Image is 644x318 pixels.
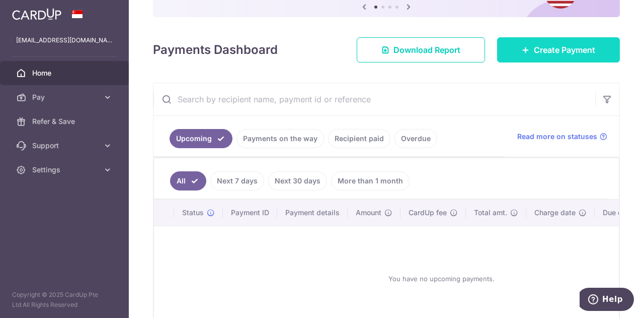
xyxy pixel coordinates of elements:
span: Total amt. [474,208,507,218]
span: Support [32,141,99,151]
a: Overdue [394,129,437,148]
span: Refer & Save [32,116,99,126]
span: Read more on statuses [517,132,597,142]
span: Settings [32,165,99,175]
span: Due date [603,208,633,218]
input: Search by recipient name, payment id or reference [153,83,595,115]
h4: Payments Dashboard [153,41,278,59]
img: CardUp [12,8,61,20]
span: Pay [32,92,99,102]
a: All [170,171,206,190]
a: More than 1 month [331,171,410,190]
a: Download Report [357,37,485,62]
span: Charge date [534,208,576,218]
span: Download Report [393,44,460,56]
span: Status [182,208,204,218]
span: Create Payment [534,44,595,56]
a: Read more on statuses [517,132,607,142]
th: Payment ID [223,200,277,226]
th: Payment details [277,200,348,226]
a: Recipient paid [328,129,390,148]
span: Amount [356,208,381,218]
iframe: Opens a widget where you can find more information [580,288,634,313]
span: CardUp fee [409,208,447,218]
span: Home [32,68,99,78]
a: Payments on the way [236,129,324,148]
a: Upcoming [170,129,232,148]
a: Create Payment [497,37,620,62]
p: [EMAIL_ADDRESS][DOMAIN_NAME] [16,35,113,45]
a: Next 7 days [210,171,264,190]
a: Next 30 days [268,171,327,190]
